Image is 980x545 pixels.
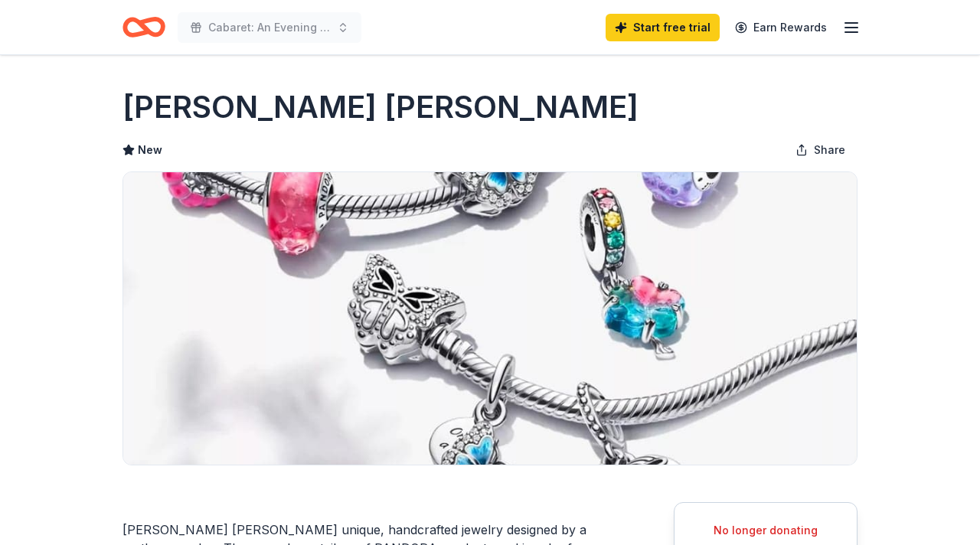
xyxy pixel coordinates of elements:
[123,172,857,465] img: Image for Elisa Ilana
[606,14,720,41] a: Start free trial
[178,12,361,43] button: Cabaret: An Evening of Broadway
[814,141,845,159] span: Share
[138,141,162,159] span: New
[726,14,836,41] a: Earn Rewards
[693,521,838,540] div: No longer donating
[122,86,639,129] h1: [PERSON_NAME] [PERSON_NAME]
[783,135,857,165] button: Share
[208,18,331,37] span: Cabaret: An Evening of Broadway
[122,9,165,45] a: Home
